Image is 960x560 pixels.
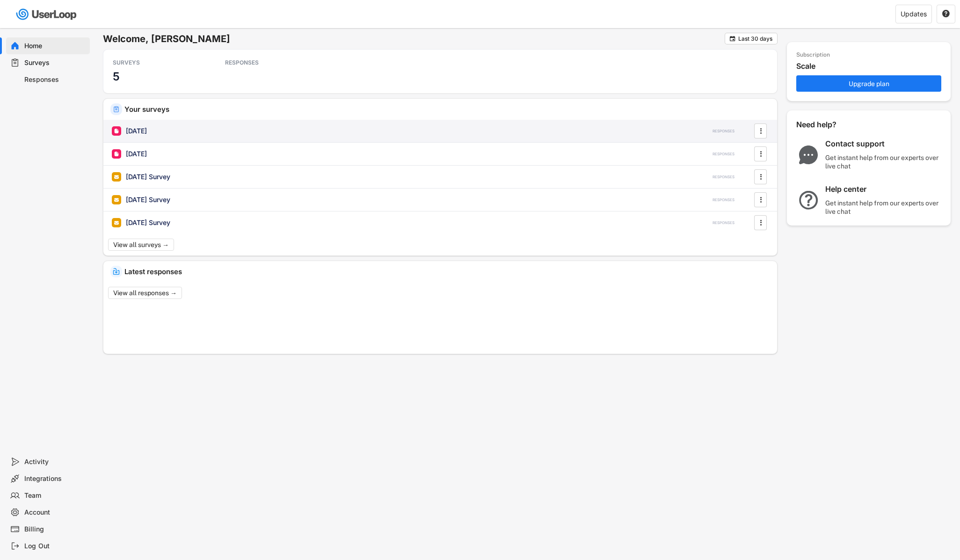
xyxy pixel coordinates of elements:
[756,193,765,207] button: 
[756,124,765,138] button: 
[126,218,170,227] div: [DATE] Survey
[126,126,147,136] div: [DATE]
[24,474,86,483] div: Integrations
[760,172,762,182] text: 
[24,458,86,466] div: Activity
[796,191,821,210] img: QuestionMarkInverseMajor.svg
[713,152,735,157] div: RESPONSES
[24,542,86,551] div: Log Out
[108,287,182,299] button: View all responses →
[796,145,821,164] img: ChatMajor.svg
[796,120,862,130] div: Need help?
[756,216,765,230] button: 
[124,106,770,113] div: Your surveys
[14,5,80,24] img: userloop-logo-01.svg
[901,11,927,17] div: Updates
[24,491,86,500] div: Team
[729,35,736,42] button: 
[760,149,762,159] text: 
[113,69,120,84] h3: 5
[713,197,735,203] div: RESPONSES
[126,172,170,182] div: [DATE] Survey
[730,35,735,42] text: 
[825,153,942,170] div: Get instant help from our experts over live chat
[756,147,765,161] button: 
[713,220,735,225] div: RESPONSES
[24,42,86,51] div: Home
[124,268,770,275] div: Latest responses
[796,51,830,59] div: Subscription
[24,508,86,517] div: Account
[825,139,942,149] div: Contact support
[126,149,147,159] div: [DATE]
[756,170,765,184] button: 
[24,525,86,534] div: Billing
[225,59,309,66] div: RESPONSES
[796,61,946,71] div: Scale
[24,58,86,67] div: Surveys
[113,59,197,66] div: SURVEYS
[760,218,762,227] text: 
[126,195,170,204] div: [DATE] Survey
[738,36,772,42] div: Last 30 days
[796,75,941,92] button: Upgrade plan
[713,129,735,134] div: RESPONSES
[760,126,762,136] text: 
[24,75,86,84] div: Responses
[942,10,950,18] button: 
[825,199,942,216] div: Get instant help from our experts over live chat
[113,268,120,275] img: IncomingMajor.svg
[713,175,735,180] div: RESPONSES
[825,184,942,194] div: Help center
[760,195,762,204] text: 
[108,239,174,251] button: View all surveys →
[103,33,725,45] h6: Welcome, [PERSON_NAME]
[942,9,950,18] text: 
